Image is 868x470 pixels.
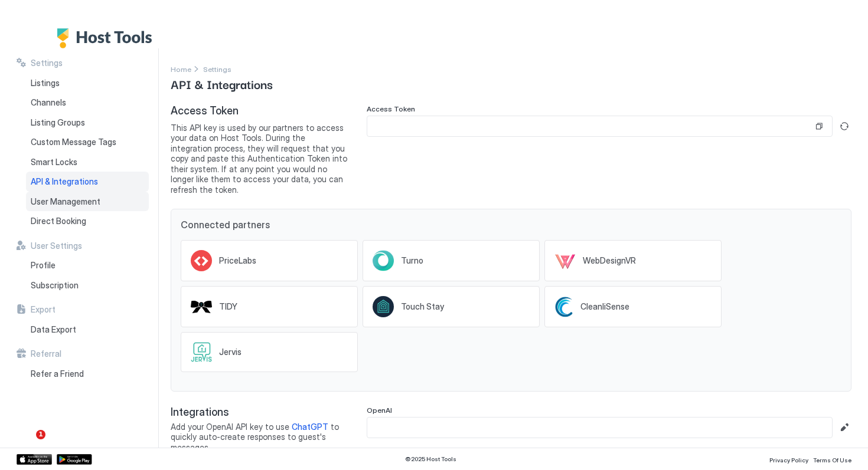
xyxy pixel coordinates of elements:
[837,420,851,435] button: Edit
[181,219,841,231] span: Connected partners
[544,286,722,327] a: CleanliSense
[31,304,56,315] span: Export
[363,240,540,281] a: Turno
[31,324,76,335] span: Data Export
[171,406,348,419] span: Integrations
[26,320,149,340] a: Data Export
[171,75,273,93] span: API & Integrations
[219,255,256,266] span: PriceLabs
[401,255,423,266] span: Turno
[31,78,60,88] span: Listings
[26,192,149,212] a: User Management
[292,422,328,432] a: ChatGPT
[26,113,149,133] a: Listing Groups
[580,301,629,312] span: CleanliSense
[171,65,191,74] span: Home
[31,137,116,147] span: Custom Message Tags
[26,364,149,384] a: Refer a Friend
[363,286,540,327] a: Touch Stay
[12,430,40,458] iframe: Intercom live chat
[171,422,348,453] span: Add your OpenAI API key to use to quickly auto-create responses to guest's messages.
[31,280,79,291] span: Subscription
[26,93,149,113] a: Channels
[26,255,149,275] a: Profile
[57,28,158,48] div: Host Tools Logo
[26,73,149,93] a: Listings
[26,275,149,295] a: Subscription
[769,453,808,465] a: Privacy Policy
[544,240,722,281] a: WebDesignVR
[31,176,98,187] span: API & Integrations
[31,216,86,226] span: Direct Booking
[401,301,444,312] span: Touch Stay
[26,172,149,192] a: API & Integrations
[219,347,242,357] span: Jervis
[31,117,85,128] span: Listing Groups
[31,349,61,359] span: Referral
[181,240,358,281] a: PriceLabs
[181,332,358,372] a: Jervis
[171,63,191,75] a: Home
[17,454,52,465] a: App Store
[171,123,348,195] span: This API key is used by our partners to access your data on Host Tools. During the integration pr...
[367,418,832,438] input: Input Field
[367,406,392,415] span: OpenAI
[219,301,237,312] span: TIDY
[583,255,636,266] span: WebDesignVR
[31,97,66,108] span: Channels
[203,63,231,75] a: Settings
[367,104,415,113] span: Access Token
[31,260,56,271] span: Profile
[813,456,851,464] span: Terms Of Use
[31,58,63,68] span: Settings
[31,241,82,251] span: User Settings
[203,65,231,74] span: Settings
[181,286,358,327] a: TIDY
[31,157,77,167] span: Smart Locks
[203,63,231,75] div: Breadcrumb
[26,152,149,172] a: Smart Locks
[36,430,45,439] span: 1
[769,456,808,464] span: Privacy Policy
[171,104,348,118] span: Access Token
[31,196,100,207] span: User Management
[813,120,825,132] button: Copy
[31,369,84,379] span: Refer a Friend
[813,453,851,465] a: Terms Of Use
[57,454,92,465] a: Google Play Store
[26,211,149,231] a: Direct Booking
[405,455,456,463] span: © 2025 Host Tools
[171,63,191,75] div: Breadcrumb
[367,116,813,136] input: Input Field
[837,119,851,133] button: Generate new token
[26,132,149,152] a: Custom Message Tags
